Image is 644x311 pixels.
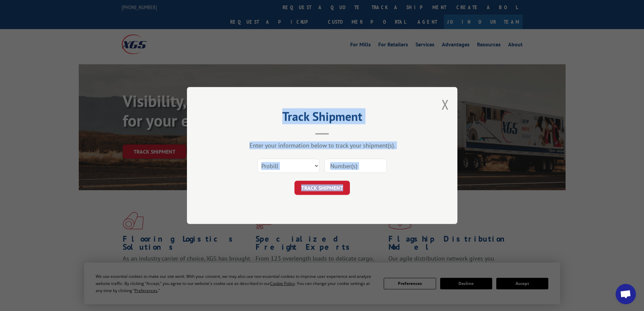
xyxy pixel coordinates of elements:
[325,159,387,173] input: Number(s)
[294,181,350,195] button: TRACK SHIPMENT
[616,284,636,304] div: Open chat
[442,95,449,113] button: Close modal
[221,112,424,125] h2: Track Shipment
[221,141,424,149] div: Enter your information below to track your shipment(s).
